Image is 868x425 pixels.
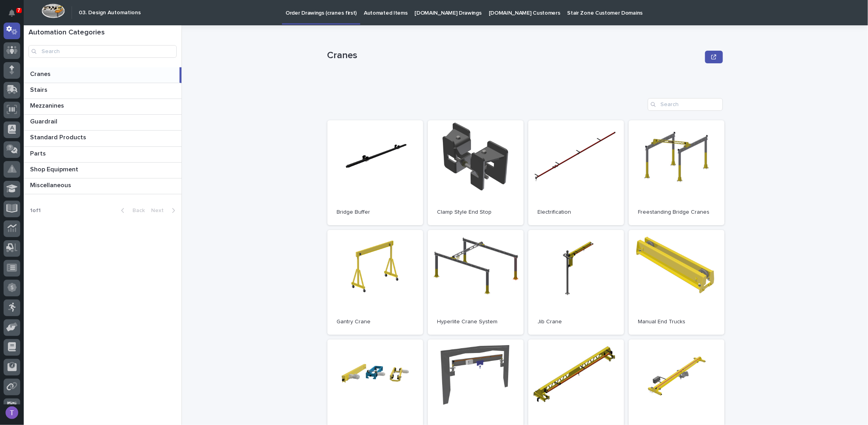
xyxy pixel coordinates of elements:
p: Mezzanines [30,101,66,110]
p: Miscellaneous [30,180,73,189]
a: Freestanding Bridge Cranes [629,120,724,225]
a: Jib Crane [528,230,624,335]
a: PartsParts [24,147,182,163]
p: Cranes [327,50,702,61]
h2: 03. Design Automations [79,9,141,16]
p: 1 of 1 [24,201,47,220]
a: Hyperlite Crane System [428,230,524,335]
a: Shop EquipmentShop Equipment [24,163,182,178]
p: Manual End Trucks [638,319,715,325]
a: Manual End Trucks [629,230,724,335]
input: Search [28,45,177,58]
button: users-avatar [4,404,20,421]
span: Back [128,208,145,213]
a: StairsStairs [24,83,182,99]
a: Electrification [528,120,624,225]
input: Search [648,98,723,111]
a: CranesCranes [24,67,182,83]
div: Notifications7 [10,9,20,22]
h1: Automation Categories [28,28,177,37]
p: Gantry Crane [337,319,414,325]
a: MezzaninesMezzanines [24,99,182,115]
img: Workspace Logo [42,4,65,18]
p: Electrification [538,209,615,216]
a: MiscellaneousMiscellaneous [24,178,182,194]
button: Next [148,207,182,214]
a: Bridge Buffer [327,120,423,225]
button: Back [115,207,148,214]
p: 7 [17,8,20,13]
p: Shop Equipment [30,164,80,173]
span: Next [151,208,168,213]
a: Gantry Crane [327,230,423,335]
p: Cranes [30,69,52,78]
p: Guardrail [30,116,59,125]
p: Jib Crane [538,319,615,325]
p: Standard Products [30,132,88,141]
p: Stairs [30,85,49,94]
p: Freestanding Bridge Cranes [638,209,715,216]
a: GuardrailGuardrail [24,115,182,131]
p: Clamp Style End Stop [437,209,514,216]
a: Clamp Style End Stop [428,120,524,225]
p: Hyperlite Crane System [437,319,514,325]
a: Standard ProductsStandard Products [24,131,182,146]
p: Parts [30,148,47,157]
button: Notifications [4,5,20,21]
p: Bridge Buffer [337,209,414,216]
